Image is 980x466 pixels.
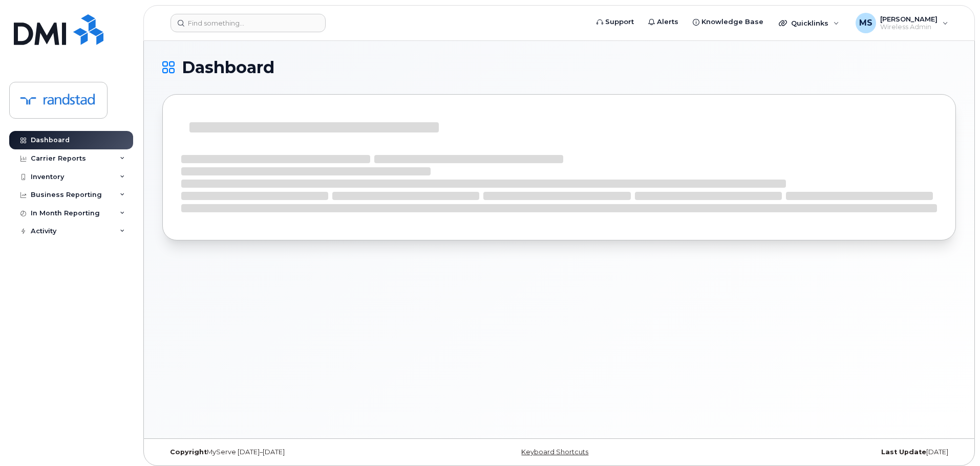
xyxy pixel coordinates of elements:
div: [DATE] [691,448,956,456]
a: Keyboard Shortcuts [521,448,588,456]
span: Dashboard [182,60,274,75]
strong: Copyright [170,448,207,456]
div: MyServe [DATE]–[DATE] [162,448,427,456]
strong: Last Update [881,448,926,456]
